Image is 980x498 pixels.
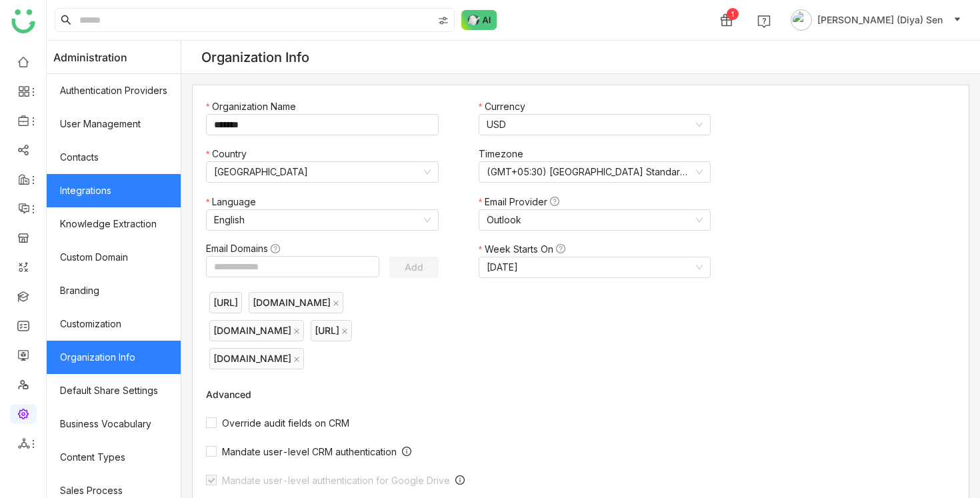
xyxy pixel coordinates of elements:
[487,115,703,135] nz-select-item: USD
[389,257,439,278] button: Add
[479,147,530,161] label: Timezone
[217,417,355,429] span: Override audit fields on CRM
[479,242,572,257] label: Week Starts On
[47,174,181,207] a: Integrations
[53,41,127,74] span: Administration
[249,292,343,313] nz-tag: [DOMAIN_NAME]
[209,348,304,369] nz-tag: [DOMAIN_NAME]
[47,107,181,141] a: User Management
[479,195,566,209] label: Email Provider
[487,257,703,277] nz-select-item: Monday
[47,74,181,107] a: Authentication Providers
[47,341,181,374] a: Organization Info
[438,15,449,26] img: search-type.svg
[214,210,431,230] nz-select-item: English
[206,99,303,114] label: Organization Name
[206,147,253,161] label: Country
[47,407,181,441] a: Business Vocabulary
[214,162,431,182] nz-select-item: United States
[209,292,242,313] nz-tag: [URL]
[47,441,181,474] a: Content Types
[461,10,497,30] img: ask-buddy-normal.svg
[727,8,739,20] div: 1
[209,320,304,341] nz-tag: [DOMAIN_NAME]
[788,9,964,31] button: [PERSON_NAME] (Diya) Sen
[47,374,181,407] a: Default Share Settings
[47,274,181,307] a: Branding
[311,320,352,341] nz-tag: [URL]
[487,210,703,230] nz-select-item: Outlook
[206,195,263,209] label: Language
[217,475,455,486] span: Mandate user-level authentication for Google Drive
[217,446,402,457] span: Mandate user-level CRM authentication
[479,99,532,114] label: Currency
[11,9,35,33] img: logo
[757,15,771,28] img: help.svg
[817,13,943,27] span: [PERSON_NAME] (Diya) Sen
[47,307,181,341] a: Customization
[791,9,812,31] img: avatar
[206,241,287,256] label: Email Domains
[201,49,309,65] div: Organization Info
[47,207,181,241] a: Knowledge Extraction
[47,241,181,274] a: Custom Domain
[206,389,723,400] div: Advanced
[47,141,181,174] a: Contacts
[487,162,703,182] nz-select-item: (GMT+05:30) India Standard Time (Asia/Kolkata)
